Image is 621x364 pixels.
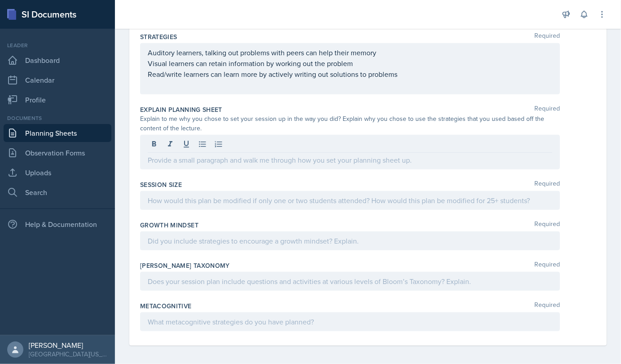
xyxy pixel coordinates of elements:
label: [PERSON_NAME] Taxonomy [140,261,230,270]
a: Search [4,183,111,201]
div: Help & Documentation [4,215,111,233]
a: Profile [4,91,111,109]
span: Required [534,221,560,230]
div: [PERSON_NAME] [29,341,108,350]
div: Explain to me why you chose to set your session up in the way you did? Explain why you chose to u... [140,114,560,133]
span: Required [534,32,560,41]
div: Leader [4,41,111,49]
span: Required [534,105,560,114]
a: Dashboard [4,51,111,69]
a: Planning Sheets [4,124,111,142]
a: Calendar [4,71,111,89]
div: [GEOGRAPHIC_DATA][US_STATE] [29,350,108,359]
label: Strategies [140,32,177,41]
div: Documents [4,114,111,122]
p: Visual learners can retain information by working out the problem [148,58,552,69]
span: Required [534,180,560,189]
label: Growth Mindset [140,221,198,230]
span: Required [534,302,560,311]
p: Auditory learners, talking out problems with peers can help their memory [148,47,552,58]
label: Explain Planning Sheet [140,105,222,114]
label: Metacognitive [140,302,192,311]
label: Session Size [140,180,182,189]
a: Uploads [4,164,111,182]
p: Read/write learners can learn more by actively writing out solutions to problems [148,69,552,80]
a: Observation Forms [4,144,111,162]
span: Required [534,261,560,270]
